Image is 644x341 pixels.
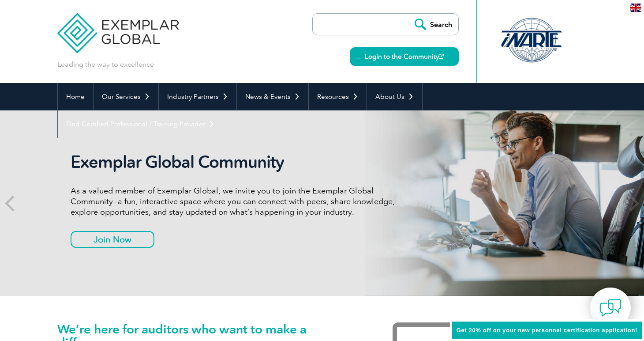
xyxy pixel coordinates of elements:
a: Login to the Community [350,47,459,66]
img: open_square.png [439,54,444,59]
a: Industry Partners [159,83,236,110]
a: Our Services [94,83,158,110]
a: Find Certified Professional / Training Provider [58,110,223,138]
a: Join Now [71,231,154,248]
a: Resources [309,83,367,110]
p: As a valued member of Exemplar Global, we invite you to join the Exemplar Global Community—a fun,... [71,186,401,217]
span: Get 20% off on your new personnel certification application! [457,327,637,333]
input: Search [410,14,458,35]
a: News & Events [237,83,308,110]
img: contact-chat.png [599,297,622,319]
p: Leading the way to excellence [57,60,154,69]
img: en [630,4,641,12]
h2: Exemplar Global Community [71,152,401,172]
a: Home [58,83,93,110]
a: About Us [367,83,422,110]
